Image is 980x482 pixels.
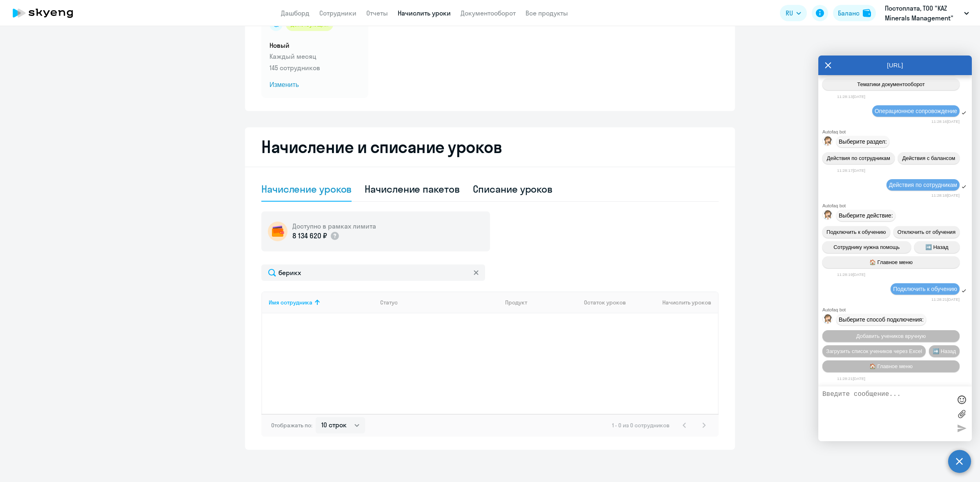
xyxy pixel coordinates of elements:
div: Списание уроков [473,182,553,195]
img: bot avatar [823,314,833,326]
span: Отображать по: [271,422,312,429]
span: Остаток уроков [584,299,626,306]
h5: Новый [269,41,360,50]
a: Документооборот [461,9,516,17]
div: Autofaq bot [822,129,972,134]
input: Поиск по имени, email, продукту или статусу [261,264,485,281]
span: Тематики документооборот [857,81,925,87]
button: 🏠 Главное меню [822,256,960,268]
span: Выберите способ подключения: [839,316,924,323]
span: Сотруднику нужна помощь [833,244,900,250]
span: Выберите действие: [839,212,893,219]
span: Подключить к обучению [826,229,886,235]
a: Сотрудники [319,9,356,17]
div: Autofaq bot [822,203,972,208]
div: Имя сотрудника [269,299,312,306]
span: ➡️ Назад [933,348,956,354]
label: Лимит 10 файлов [955,408,968,420]
div: Статус [380,299,398,306]
time: 11:28:13[DATE] [837,94,865,99]
button: ➡️ Назад [929,345,960,357]
div: Начисление пакетов [365,182,459,195]
time: 11:28:21[DATE] [837,376,865,381]
th: Начислить уроков [635,291,718,313]
button: 🏠 Главное меню [822,360,960,372]
span: 🏠 Главное меню [869,259,913,265]
button: Отключить от обучения [893,226,960,238]
time: 11:28:19[DATE] [837,272,865,277]
div: Остаток уроков [584,299,635,306]
span: Действия с балансом [902,155,955,161]
button: RU [780,5,807,21]
img: wallet-circle.png [268,222,287,241]
button: Постоплата, ТОО "KAZ Minerals Management" [881,3,973,23]
img: bot avatar [823,210,833,222]
time: 11:28:17[DATE] [837,168,865,173]
h2: Начисление и списание уроков [261,137,719,157]
span: Подключить к обучению [893,286,957,292]
div: Autofaq bot [822,307,972,312]
div: Продукт [505,299,578,306]
span: RU [786,8,793,18]
span: Операционное сопровождение [875,108,957,114]
time: 11:28:18[DATE] [931,193,960,198]
p: 145 сотрудников [269,63,360,73]
span: Загрузить список учеников через Excel [826,348,922,354]
button: Добавить учеников вручную [822,330,960,342]
span: Выберите раздел: [839,138,887,145]
span: 🏠 Главное меню [869,363,913,369]
div: Статус [380,299,499,306]
button: Балансbalance [833,5,876,21]
button: Загрузить список учеников через Excel [822,345,926,357]
a: Отчеты [366,9,388,17]
span: Действия по сотрудникам [827,155,890,161]
img: balance [863,9,871,17]
span: Изменить [269,80,360,90]
div: Продукт [505,299,527,306]
h5: Доступно в рамках лимита [292,222,376,231]
a: Все продукты [526,9,568,17]
span: Действия по сотрудникам [889,182,957,188]
div: Имя сотрудника [269,299,374,306]
span: Отключить от обучения [898,229,955,235]
p: 8 134 620 ₽ [292,231,327,241]
button: Сотруднику нужна помощь [822,241,911,253]
span: Добавить учеников вручную [856,333,926,339]
a: Начислить уроки [398,9,451,17]
a: Дашборд [281,9,310,17]
button: Действия с балансом [898,152,960,164]
time: 11:28:16[DATE] [931,119,960,124]
time: 11:28:21[DATE] [931,297,960,302]
button: Тематики документооборот [822,78,960,90]
button: ➡️ Назад [914,241,960,253]
p: Каждый месяц [269,51,360,61]
p: Постоплата, ТОО "KAZ Minerals Management" [885,3,961,23]
span: ➡️ Назад [925,244,949,250]
div: Начисление уроков [261,182,352,195]
img: bot avatar [823,136,833,148]
span: 1 - 0 из 0 сотрудников [612,422,670,429]
button: Подключить к обучению [822,226,890,238]
div: Баланс [838,8,860,18]
button: Действия по сотрудникам [822,152,895,164]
